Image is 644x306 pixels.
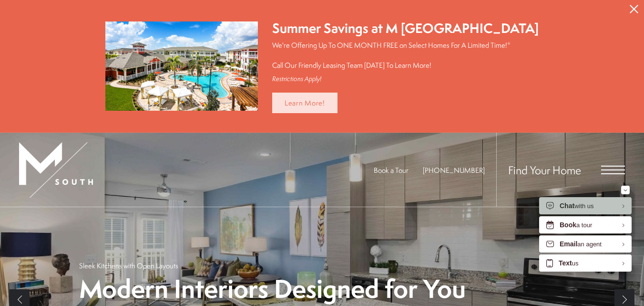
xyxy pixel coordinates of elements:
p: Sleek Kitchens with Open Layouts [79,261,178,271]
button: Open Menu [601,166,625,174]
p: Modern Interiors Designed for You [79,275,466,303]
div: Restrictions Apply! [272,75,539,83]
a: Book a Tour [374,165,409,175]
a: Learn More! [272,93,337,113]
div: Summer Savings at M [GEOGRAPHIC_DATA] [272,19,539,38]
a: Find Your Home [508,162,581,178]
img: Summer Savings at M South Apartments [105,21,258,111]
span: [PHONE_NUMBER] [423,165,485,175]
img: MSouth [19,142,93,198]
p: We're Offering Up To ONE MONTH FREE on Select Homes For A Limited Time!* Call Our Friendly Leasin... [272,40,539,70]
a: Call Us at 813-570-8014 [423,165,485,175]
